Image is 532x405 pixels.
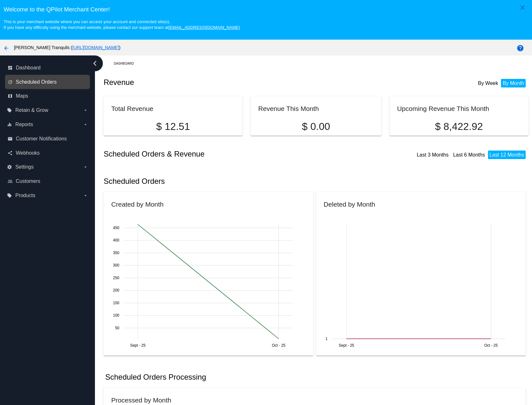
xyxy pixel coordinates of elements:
[8,176,88,186] a: people_outline Customers
[8,80,13,85] i: update
[14,45,121,50] span: [PERSON_NAME] Tranquils ( )
[103,177,316,186] h2: Scheduled Orders
[130,343,146,348] text: Sept - 25
[7,122,12,127] i: equalizer
[16,93,28,99] span: Maps
[111,121,235,132] p: $ 12.51
[16,136,67,142] span: Customer Notifications
[113,288,119,292] text: 200
[516,44,524,52] mat-icon: help
[113,226,119,230] text: 450
[83,164,88,170] i: arrow_drop_down
[7,164,12,170] i: settings
[272,343,286,348] text: Oct - 25
[15,164,34,170] span: Settings
[113,263,119,267] text: 300
[115,326,120,330] text: 50
[484,343,498,348] text: Oct - 25
[168,25,240,30] a: [EMAIL_ADDRESS][DOMAIN_NAME]
[8,179,13,184] i: people_outline
[3,44,10,52] mat-icon: arrow_back
[339,343,354,348] text: Sept - 25
[3,19,240,30] small: This is your merchant website where you can access your account and connected site(s). If you hav...
[519,4,526,11] mat-icon: close
[16,150,40,156] span: Webhooks
[103,78,316,87] h2: Revenue
[111,105,153,112] h2: Total Revenue
[113,276,119,280] text: 250
[8,151,13,156] i: share
[453,152,485,157] a: Last 6 Months
[258,121,374,132] p: $ 0.00
[258,105,319,112] h2: Revenue This Month
[397,105,489,112] h2: Upcoming Revenue This Month
[113,238,119,242] text: 400
[83,122,88,127] i: arrow_drop_down
[8,91,88,101] a: map Maps
[16,65,41,71] span: Dashboard
[8,93,13,99] i: map
[8,63,88,73] a: dashboard Dashboard
[90,58,100,68] i: chevron_left
[105,373,206,382] h2: Scheduled Orders Processing
[8,136,13,141] i: email
[83,193,88,198] i: arrow_drop_down
[15,122,33,127] span: Reports
[83,108,88,113] i: arrow_drop_down
[325,337,328,341] text: 1
[103,150,316,158] h2: Scheduled Orders & Revenue
[8,65,13,70] i: dashboard
[16,79,57,85] span: Scheduled Orders
[113,251,119,255] text: 350
[16,178,40,184] span: Customers
[114,59,139,68] a: Dashboard
[7,108,12,113] i: local_offer
[397,121,521,132] p: $ 8,422.92
[3,6,528,13] h3: Welcome to the QPilot Merchant Center!
[476,79,500,87] li: By Week
[8,77,88,87] a: update Scheduled Orders
[111,396,171,404] h2: Processed by Month
[15,193,35,198] span: Products
[111,201,163,208] h2: Created by Month
[8,134,88,144] a: email Customer Notifications
[8,148,88,158] a: share Webhooks
[501,79,526,87] li: By Month
[324,201,375,208] h2: Deleted by Month
[7,193,12,198] i: local_offer
[72,45,119,50] a: [URL][DOMAIN_NAME]
[113,313,119,318] text: 100
[490,152,524,157] a: Last 12 Months
[15,107,48,113] span: Retain & Grow
[113,301,119,305] text: 150
[417,152,449,157] a: Last 3 Months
